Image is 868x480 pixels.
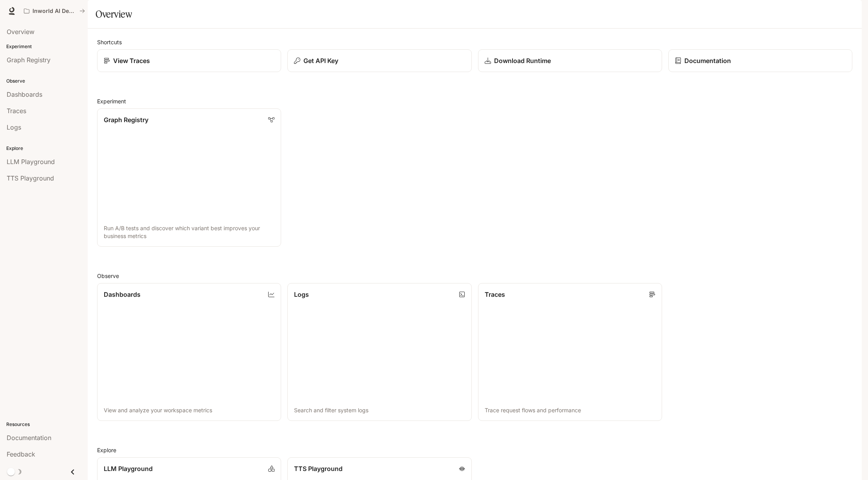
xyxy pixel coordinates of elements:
h2: Observe [97,272,852,280]
a: LogsSearch and filter system logs [287,283,471,421]
p: Search and filter system logs [294,406,465,414]
p: Get API Key [303,56,338,65]
p: Dashboards [104,290,141,299]
p: Logs [294,290,309,299]
button: Get API Key [287,49,471,72]
p: Trace request flows and performance [485,406,655,414]
p: Documentation [684,56,731,65]
p: Inworld AI Demos [32,8,76,14]
a: View Traces [97,49,281,72]
button: All workspaces [20,3,88,19]
p: TTS Playground [294,464,343,473]
h1: Overview [96,6,132,22]
a: DashboardsView and analyze your workspace metrics [97,283,281,421]
p: Graph Registry [104,115,148,125]
p: View Traces [113,56,150,65]
p: Run A/B tests and discover which variant best improves your business metrics [104,224,274,240]
h2: Explore [97,446,852,454]
p: LLM Playground [104,464,153,473]
h2: Experiment [97,97,852,105]
a: Download Runtime [478,49,662,72]
p: View and analyze your workspace metrics [104,406,274,414]
p: Download Runtime [494,56,551,65]
a: Graph RegistryRun A/B tests and discover which variant best improves your business metrics [97,108,281,247]
a: Documentation [668,49,852,72]
a: TracesTrace request flows and performance [478,283,662,421]
p: Traces [485,290,505,299]
h2: Shortcuts [97,38,852,46]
